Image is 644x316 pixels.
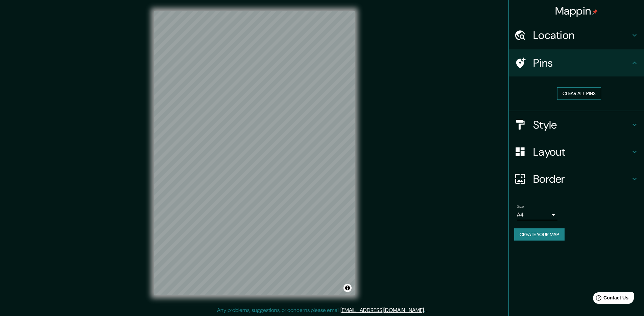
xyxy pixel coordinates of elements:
div: Style [509,111,644,138]
h4: Location [533,28,630,42]
div: Pins [509,49,644,76]
div: Location [509,22,644,49]
h4: Layout [533,145,630,159]
button: Clear all pins [557,87,601,100]
h4: Mappin [555,4,598,18]
h4: Style [533,118,630,132]
img: pin-icon.png [592,9,598,15]
canvas: Map [154,11,355,295]
button: Create your map [514,228,565,241]
div: A4 [517,209,557,220]
h4: Border [533,172,630,186]
a: [EMAIL_ADDRESS][DOMAIN_NAME] [340,307,424,314]
iframe: Help widget launcher [584,290,637,309]
label: Size [517,203,524,209]
h4: Pins [533,56,630,70]
p: Any problems, suggestions, or concerns please email . [217,306,425,314]
div: . [426,306,427,314]
div: . [425,306,426,314]
div: Border [509,165,644,193]
div: Layout [509,138,644,165]
button: Toggle attribution [343,284,352,292]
